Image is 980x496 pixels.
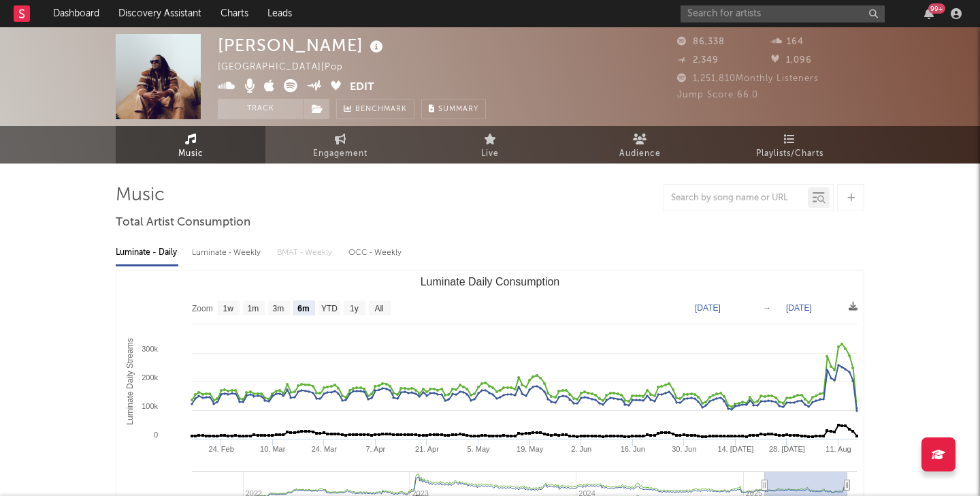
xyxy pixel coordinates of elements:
[223,304,234,313] text: 1w
[374,304,383,313] text: All
[336,99,414,119] a: Benchmark
[621,445,645,453] text: 16. Jun
[125,338,135,424] text: Luminate Daily Streams
[366,445,386,453] text: 7. Apr
[468,445,491,453] text: 5. May
[350,79,374,96] button: Edit
[681,5,885,22] input: Search for artists
[248,304,259,313] text: 1m
[763,303,771,313] text: →
[421,99,486,119] button: Summary
[619,146,661,162] span: Audience
[142,345,158,353] text: 300k
[355,102,407,118] span: Benchmark
[924,8,934,19] button: 99+
[297,304,309,313] text: 6m
[481,146,499,162] span: Live
[260,445,286,453] text: 10. Mar
[192,304,213,313] text: Zoom
[415,126,565,164] a: Live
[695,303,721,313] text: [DATE]
[517,445,544,453] text: 19. May
[771,56,812,65] span: 1,096
[415,445,439,453] text: 21. Apr
[142,402,158,410] text: 100k
[350,304,359,313] text: 1y
[677,37,725,46] span: 86,338
[928,3,945,14] div: 99 +
[154,431,158,439] text: 0
[786,303,812,313] text: [DATE]
[672,445,696,453] text: 30. Jun
[438,106,478,113] span: Summary
[826,445,851,453] text: 11. Aug
[116,126,265,164] a: Music
[218,59,359,76] div: [GEOGRAPHIC_DATA] | Pop
[192,241,263,264] div: Luminate - Weekly
[209,445,234,453] text: 24. Feb
[116,241,178,264] div: Luminate - Daily
[178,146,203,162] span: Music
[769,445,805,453] text: 28. [DATE]
[313,146,367,162] span: Engagement
[265,126,415,164] a: Engagement
[756,146,823,162] span: Playlists/Charts
[218,34,387,57] div: [PERSON_NAME]
[664,193,808,204] input: Search by song name or URL
[677,91,758,99] span: Jump Score: 66.0
[312,445,338,453] text: 24. Mar
[142,373,158,382] text: 200k
[565,126,715,164] a: Audience
[677,56,719,65] span: 2,349
[273,304,284,313] text: 3m
[571,445,591,453] text: 2. Jun
[116,215,250,231] span: Total Artist Consumption
[321,304,338,313] text: YTD
[218,99,303,119] button: Track
[421,276,560,288] text: Luminate Daily Consumption
[717,445,753,453] text: 14. [DATE]
[715,126,864,164] a: Playlists/Charts
[677,74,819,83] span: 1,251,810 Monthly Listeners
[348,241,403,264] div: OCC - Weekly
[771,37,804,46] span: 164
